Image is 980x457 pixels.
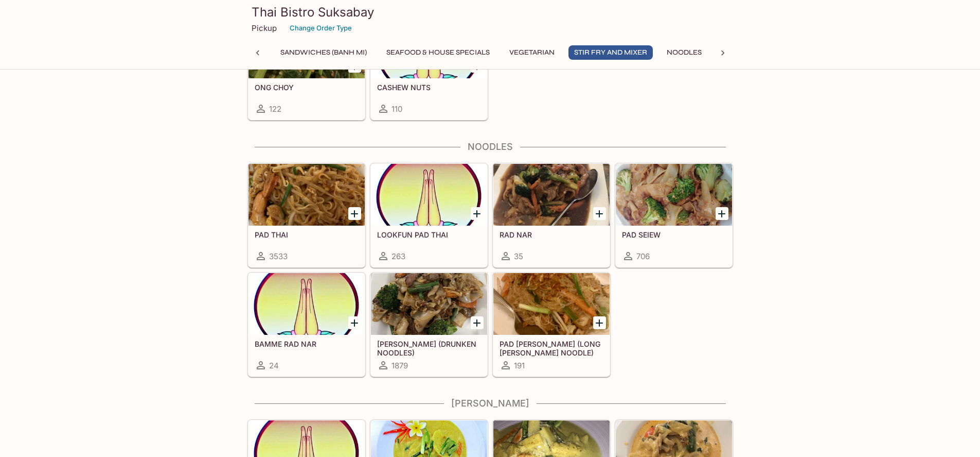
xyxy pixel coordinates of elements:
span: 24 [269,361,279,370]
button: Add PAD SEIEW [716,207,728,220]
span: 706 [636,251,650,261]
a: BAMME RAD NAR24 [248,273,365,377]
div: KEE MAO (DRUNKEN NOODLES) [371,273,487,335]
button: Add KEE MAO (DRUNKEN NOODLES) [471,316,484,329]
div: BAMME RAD NAR [248,273,365,335]
a: PAD THAI3533 [248,163,365,267]
button: Sandwiches (Banh Mi) [275,45,372,60]
a: PAD SEIEW706 [615,163,733,267]
button: Add BAMME RAD NAR [348,316,361,329]
button: Stir Fry and Mixer [568,45,653,60]
button: Seafood & House Specials [381,45,495,60]
h5: ONG CHOY [255,83,359,92]
h5: PAD [PERSON_NAME] (LONG [PERSON_NAME] NOODLE) [500,340,603,357]
h5: PAD THAI [255,230,359,239]
div: PAD SEIEW [616,164,732,226]
p: Pickup [252,23,277,33]
span: 191 [514,361,525,370]
button: Add LOOKFUN PAD THAI [471,207,484,220]
a: RAD NAR35 [493,163,610,267]
div: LOOKFUN PAD THAI [371,164,487,226]
h5: RAD NAR [500,230,603,239]
h4: [PERSON_NAME] [247,398,733,409]
div: PAD THAI [248,164,365,226]
span: 1879 [391,361,408,370]
span: 35 [514,251,523,261]
h3: Thai Bistro Suksabay [252,4,729,20]
h4: Noodles [247,141,733,153]
button: Add PAD WOON SEN (LONG RICE NOODLE) [593,316,606,329]
span: 122 [269,104,281,114]
div: CASHEW NUTS [371,16,487,78]
h5: LOOKFUN PAD THAI [377,230,481,239]
h5: [PERSON_NAME] (DRUNKEN NOODLES) [377,340,481,357]
a: LOOKFUN PAD THAI263 [370,163,488,267]
a: [PERSON_NAME] (DRUNKEN NOODLES)1879 [370,273,488,377]
div: RAD NAR [493,164,610,226]
a: PAD [PERSON_NAME] (LONG [PERSON_NAME] NOODLE)191 [493,273,610,377]
div: PAD WOON SEN (LONG RICE NOODLE) [493,273,610,335]
div: ONG CHOY [248,16,365,78]
button: Noodles [661,45,707,60]
button: Add PAD THAI [348,207,361,220]
h5: PAD SEIEW [622,230,726,239]
h5: CASHEW NUTS [377,83,481,92]
span: 3533 [269,251,288,261]
h5: BAMME RAD NAR [255,340,359,348]
span: 263 [391,251,405,261]
button: Vegetarian [504,45,560,60]
button: Change Order Type [285,20,357,36]
span: 110 [391,104,402,114]
button: Add RAD NAR [593,207,606,220]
